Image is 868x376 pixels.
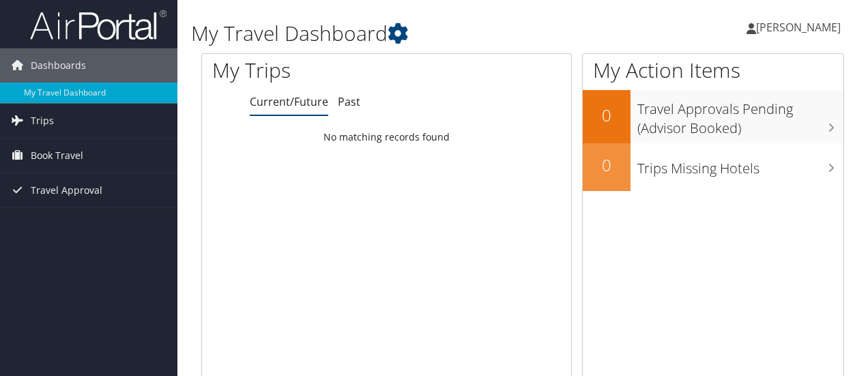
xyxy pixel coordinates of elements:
span: Dashboards [31,48,86,83]
h1: My Travel Dashboard [191,19,633,48]
h3: Travel Approvals Pending (Advisor Booked) [637,93,843,138]
a: 0Travel Approvals Pending (Advisor Booked) [583,90,843,143]
a: Current/Future [250,94,328,109]
a: [PERSON_NAME] [747,7,854,48]
h2: 0 [583,154,631,177]
h1: My Action Items [583,56,843,85]
td: No matching records found [202,125,571,149]
img: airportal-logo.png [30,9,167,41]
a: 0Trips Missing Hotels [583,143,843,191]
a: Past [338,94,360,109]
span: Travel Approval [31,173,102,207]
span: Book Travel [31,139,83,173]
h2: 0 [583,104,631,127]
h3: Trips Missing Hotels [637,152,843,178]
span: Trips [31,104,54,138]
h1: My Trips [212,56,407,85]
span: [PERSON_NAME] [756,20,841,35]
